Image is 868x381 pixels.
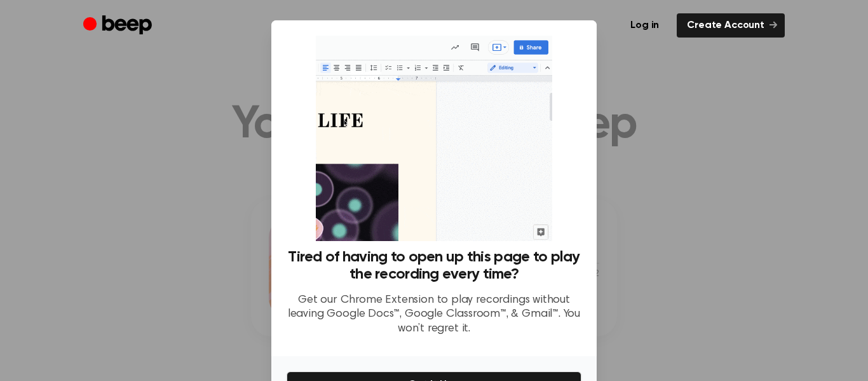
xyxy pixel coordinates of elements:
img: Beep extension in action [316,36,552,241]
a: Log in [620,13,669,38]
a: Beep [83,13,155,38]
a: Create Account [677,13,785,38]
p: Get our Chrome Extension to play recordings without leaving Google Docs™, Google Classroom™, & Gm... [287,293,581,336]
h3: Tired of having to open up this page to play the recording every time? [287,249,581,283]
